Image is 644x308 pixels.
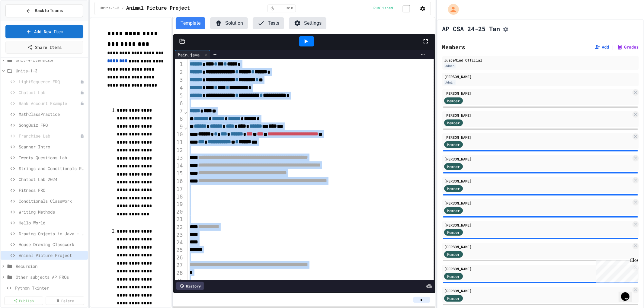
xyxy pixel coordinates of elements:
span: Animal Picture Project [19,252,85,259]
div: 21 [175,215,184,223]
div: My Account [442,2,460,16]
div: [PERSON_NAME] [444,90,631,96]
div: [PERSON_NAME] [444,244,631,249]
span: Published [373,6,393,11]
span: Back to Teams [35,8,63,14]
span: Member [447,120,460,125]
div: Unpublished [80,90,84,95]
span: SongQuiz FRQ [19,122,85,128]
span: Other subjects AP FRQs [16,274,85,280]
span: | [611,43,614,51]
a: Add New Item [5,25,83,38]
div: 24 [175,239,184,246]
div: 18 [175,193,184,200]
div: Chat with us now!Close [2,2,42,38]
div: Unpublished [80,134,84,138]
div: 4 [175,84,184,92]
div: Unpublished [80,101,84,106]
div: 28 [175,269,184,277]
div: Content is published and visible to students [373,5,417,12]
button: Solution [210,17,248,29]
div: 17 [175,185,184,193]
div: [PERSON_NAME] [444,200,631,206]
button: Add [594,44,609,50]
span: Member [447,274,460,279]
span: Scanner Intro [19,144,85,150]
span: / [122,6,124,11]
button: Grades [617,44,639,50]
div: 8 [175,115,184,123]
span: Strings and Conditionals Review [19,165,85,172]
span: MathClassPractice [19,111,85,117]
div: [PERSON_NAME] [444,113,631,118]
span: Hello World [19,220,85,226]
span: Fold line [184,108,188,114]
div: 9 [175,123,184,131]
div: 11 [175,138,184,146]
a: Publish [4,297,43,305]
div: 5 [175,92,184,100]
span: Unit-4-Iteration [16,57,85,63]
div: 12 [175,146,184,154]
span: Member [447,230,460,235]
span: Franchise Lab [19,133,80,139]
div: 6 [175,100,184,107]
input: publish toggle [396,5,417,12]
a: Delete [46,297,85,305]
div: 19 [175,200,184,208]
button: Tests [253,17,284,29]
span: Writing Methods [19,209,85,215]
div: 20 [175,208,184,215]
div: 16 [175,177,184,185]
div: [PERSON_NAME] [444,156,631,162]
div: [PERSON_NAME] [444,178,631,184]
div: JuiceMind Official [444,57,637,63]
span: House Drawing Classwork [19,241,85,248]
div: 13 [175,154,184,162]
span: Fitness FRQ [19,187,85,193]
h1: AP CSA 24-25 Tan [442,24,500,33]
div: 23 [175,231,184,239]
button: Template [176,17,205,29]
span: Animal Picture Project [126,5,190,12]
div: 3 [175,76,184,84]
button: Assignment Settings [503,25,509,32]
span: Units-1-3 [100,6,119,11]
div: 29 [175,277,184,284]
span: Member [447,296,460,301]
div: Unpublished [80,80,84,84]
div: [PERSON_NAME] [444,74,637,79]
div: Main.java [175,50,210,59]
button: Back to Teams [5,4,83,17]
span: Member [447,142,460,147]
span: Chatbot Lab 2024 [19,176,85,183]
a: Share Items [5,41,83,54]
div: [PERSON_NAME] [444,266,631,271]
div: 14 [175,162,184,170]
div: [PERSON_NAME] [444,222,631,228]
h2: Members [442,43,466,51]
div: Admin [444,63,456,68]
span: Fold line [184,124,188,130]
div: 26 [175,254,184,261]
span: Python Tkinter [15,285,85,291]
span: LightSequence FRQ [19,78,80,85]
span: min [287,6,293,11]
iframe: chat widget [594,258,638,283]
span: Twenty Questions Lab [19,154,85,161]
span: Bank Account Example [19,100,80,106]
span: Member [447,208,460,213]
div: 25 [175,246,184,254]
div: 27 [175,261,184,269]
button: Settings [289,17,326,29]
iframe: chat widget [619,284,638,302]
div: History [176,282,204,290]
div: 15 [175,170,184,177]
span: Member [447,186,460,191]
span: Units-1-3 [16,68,85,74]
span: Member [447,164,460,169]
div: [PERSON_NAME] [444,288,631,294]
div: 1 [175,60,184,68]
div: Main.java [175,52,203,58]
span: Member [447,98,460,103]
